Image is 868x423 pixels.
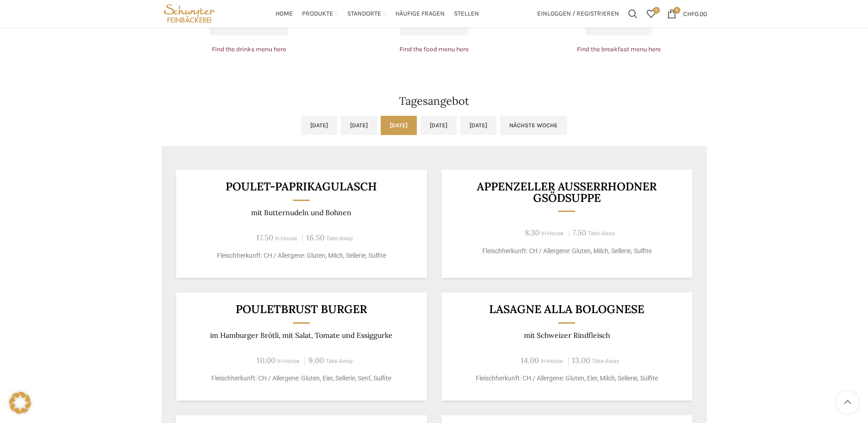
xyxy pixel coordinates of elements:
a: [DATE] [381,116,417,135]
span: 16.50 [306,233,324,243]
span: In-House [277,358,300,364]
span: Take-Away [588,230,615,237]
span: 8.30 [525,228,539,238]
a: [DATE] [301,116,337,135]
span: In-House [541,358,563,364]
span: 0 [653,7,660,14]
a: 0 [642,5,660,23]
span: 0 [674,7,680,14]
a: [DATE] [341,116,377,135]
span: Take-Away [326,235,353,242]
span: 17.50 [256,233,273,243]
a: Häufige Fragen [395,5,445,23]
h3: Pouletbrust Burger [187,304,415,315]
p: Fleischherkunft: CH / Allergene: Gluten, Eier, Milch, Sellerie, Sulfite [453,374,681,383]
a: Standorte [347,5,386,23]
span: Produkte [302,10,333,18]
a: Einloggen / Registrieren [533,5,624,23]
p: Fleischherkunft: CH / Allergene: Gluten, Milch, Sellerie, Sulfite [453,246,681,256]
h3: Poulet-Paprikagulasch [187,181,415,192]
span: Stellen [454,10,479,18]
span: Home [275,10,293,18]
p: Fleischherkunft: CH / Allergene: Gluten, Eier, Sellerie, Senf, Sulfite [187,374,415,383]
bdi: 0.00 [683,10,707,17]
span: 7.50 [572,228,586,238]
a: Stellen [454,5,479,23]
span: Take-Away [326,358,353,364]
span: 10.00 [257,355,275,365]
span: Häufige Fragen [395,10,445,18]
h3: Appenzeller Ausserrhodner Gsödsuppe [453,181,681,203]
span: Einloggen / Registrieren [537,11,619,17]
a: Site logo [162,9,218,17]
a: Suchen [624,5,642,23]
div: Main navigation [222,5,532,23]
span: 9.00 [308,355,324,365]
p: Fleischherkunft: CH / Allergene: Gluten, Milch, Sellerie, Sulfite [187,251,415,260]
a: [DATE] [460,116,496,135]
a: Find the drinks menu here [212,45,286,53]
a: Produkte [302,5,338,23]
p: mit Schweizer Rindfleisch [453,331,681,340]
a: Find the breakfast menu here [577,45,661,53]
h2: Tagesangebot [162,96,707,107]
a: [DATE] [421,116,457,135]
span: 14.00 [521,355,539,365]
span: In-House [541,230,564,237]
span: Take-Away [592,358,619,364]
a: Find the food menu here [399,45,469,53]
p: mit Butternudeln und Bohnen [187,208,415,217]
a: Scroll to top button [836,391,859,414]
div: Meine Wunschliste [642,5,660,23]
span: 13.00 [572,355,590,365]
span: In-House [275,235,297,242]
a: 0 CHF0.00 [663,5,712,23]
a: Home [275,5,293,23]
span: Standorte [347,10,381,18]
span: CHF [683,10,695,17]
h3: LASAGNE ALLA BOLOGNESE [453,304,681,315]
p: im Hamburger Brötli, mit Salat, Tomate und Essiggurke [187,331,415,340]
a: Nächste Woche [500,116,567,135]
